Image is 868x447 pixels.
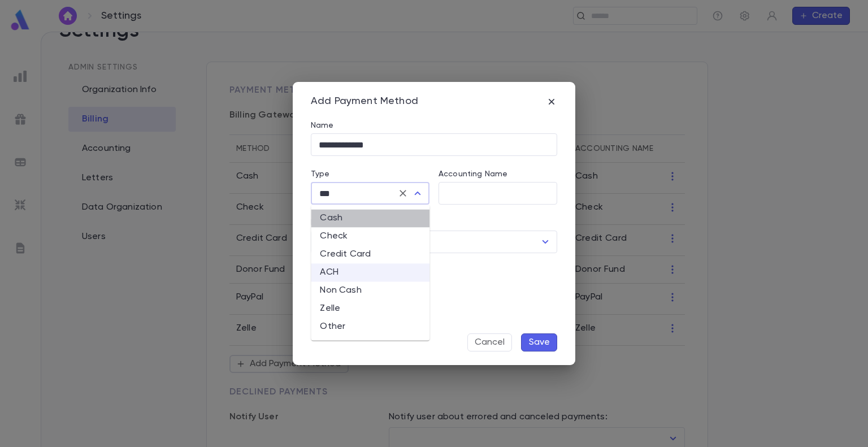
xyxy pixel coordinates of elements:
[311,318,429,336] li: Other
[311,263,429,281] li: ACH
[395,185,411,201] button: Clear
[537,234,553,250] button: Open
[311,300,429,318] li: Zelle
[467,333,512,351] button: Cancel
[410,185,426,201] button: Close
[311,245,429,263] li: Credit Card
[311,209,429,227] li: Cash
[311,170,330,179] label: Type
[439,170,507,179] label: Accounting Name
[311,96,418,108] div: Add Payment Method
[311,227,429,245] li: Check
[311,281,429,300] li: Non Cash
[521,333,557,351] button: Save
[311,121,334,130] label: Name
